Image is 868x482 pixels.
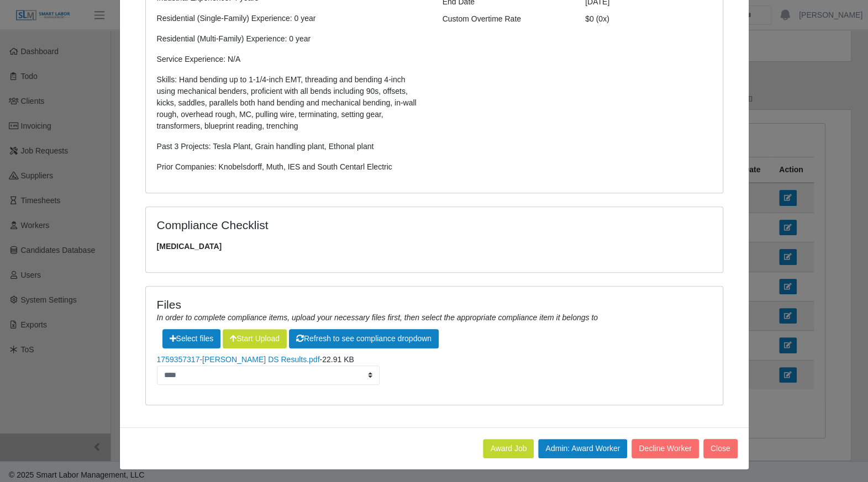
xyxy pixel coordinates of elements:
button: Refresh to see compliance dropdown [289,329,439,348]
i: In order to complete compliance items, upload your necessary files first, then select the appropr... [157,313,598,322]
button: Close [703,439,738,458]
p: Skills: Hand bending up to 1-1/4-inch EMT, threading and bending 4-inch using mechanical benders,... [157,74,426,132]
span: 22.91 KB [322,355,354,364]
button: Decline Worker [632,439,698,458]
p: Service Experience: N/A [157,54,426,65]
li: - [157,354,712,385]
p: Residential (Multi-Family) Experience: 0 year [157,33,426,45]
span: Select files [162,329,221,348]
h4: Files [157,298,712,311]
p: Prior Companies: Knobelsdorff, Muth, IES and South Centarl Electric [157,161,426,173]
button: Admin: Award Worker [538,439,627,458]
button: Award Job [483,439,534,458]
p: Past 3 Projects: Tesla Plant, Grain handling plant, Ethonal plant [157,141,426,152]
h4: Compliance Checklist [157,218,521,232]
a: 1759357317-[PERSON_NAME] DS Results.pdf [157,355,320,364]
button: Start Upload [223,329,287,348]
p: Residential (Single-Family) Experience: 0 year [157,13,426,24]
div: Custom Overtime Rate [434,13,577,25]
span: $0 (0x) [585,14,609,23]
span: [MEDICAL_DATA] [157,241,712,252]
